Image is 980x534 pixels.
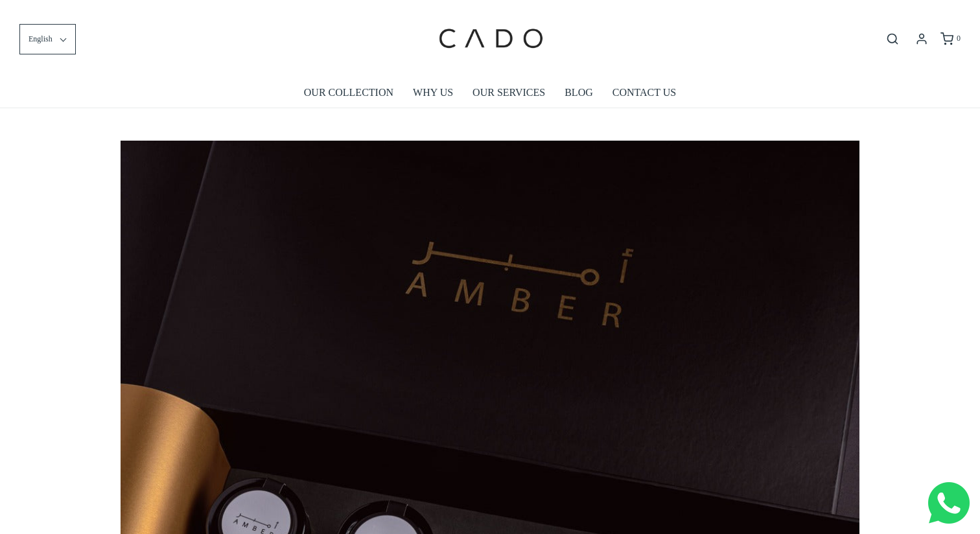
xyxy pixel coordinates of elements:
[472,78,545,108] a: OUR SERVICES
[881,32,904,46] button: Open search bar
[565,78,593,108] a: BLOG
[435,10,545,68] img: cadogifting
[29,33,52,45] span: English
[413,78,453,108] a: WHY US
[957,34,961,43] span: 0
[612,78,676,108] a: CONTACT US
[304,78,393,108] a: OUR COLLECTION
[19,24,76,54] button: English
[928,482,970,524] img: Whatsapp
[939,32,961,45] a: 0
